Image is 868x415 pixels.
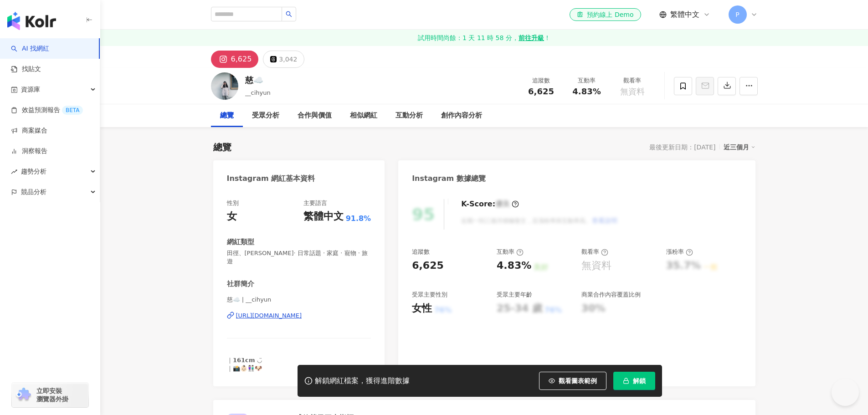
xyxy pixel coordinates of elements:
a: 商案媒合 [11,126,47,135]
span: 資源庫 [21,79,40,100]
span: 繁體中文 [670,10,699,20]
span: P [735,10,739,20]
div: 性別 [227,199,239,207]
div: 相似網紅 [350,110,377,121]
div: 互動率 [497,248,524,256]
a: searchAI 找網紅 [11,44,49,53]
div: 最後更新日期：[DATE] [649,143,715,151]
div: 3,042 [279,53,297,66]
span: 立即安裝 瀏覽器外掛 [36,387,68,403]
span: 競品分析 [21,182,46,202]
div: Instagram 網紅基本資料 [227,174,315,184]
div: 合作與價值 [298,110,332,121]
div: 觀看率 [581,248,608,256]
img: KOL Avatar [211,72,238,100]
div: 主要語言 [303,199,327,207]
div: 創作內容分析 [441,110,482,121]
img: logo [7,12,56,30]
div: 受眾分析 [252,110,279,121]
div: 6,625 [412,259,444,273]
div: 女性 [412,302,432,316]
div: K-Score : [461,199,519,209]
div: 社群簡介 [227,279,254,289]
strong: 前往升級 [519,33,544,42]
div: 網紅類型 [227,237,254,247]
a: 洞察報告 [11,147,47,156]
div: 6,625 [231,53,252,66]
div: 4.83% [497,259,531,273]
div: 繁體中文 [303,210,344,224]
span: ｜𝟭𝟲𝟭𝗰𝗺 ◡̈ ｜📸👶🏻👫🏻🐶 [227,357,262,372]
div: 商業合作內容覆蓋比例 [581,291,641,299]
div: 解鎖網紅檔案，獲得進階數據 [315,376,410,386]
span: 慈☁️ | __cihyun [227,296,371,304]
div: 總覽 [213,141,231,154]
span: 田徑、[PERSON_NAME]· 日常話題 · 家庭 · 寵物 · 旅遊 [227,249,371,266]
img: chrome extension [15,388,32,402]
div: 無資料 [581,259,611,273]
a: 找貼文 [11,65,41,74]
a: 預約線上 Demo [570,8,641,21]
button: 解鎖 [613,372,655,390]
div: 互動分析 [395,110,423,121]
span: 解鎖 [633,377,646,384]
span: 觀看圖表範例 [559,377,597,384]
div: 慈☁️ [245,74,271,86]
div: 漲粉率 [666,248,693,256]
button: 觀看圖表範例 [539,372,606,390]
div: [URL][DOMAIN_NAME] [236,312,302,320]
span: 6,625 [528,87,554,96]
a: 試用時間尚餘：1 天 11 時 58 分，前往升級！ [100,30,868,46]
div: 總覽 [220,110,234,121]
span: rise [11,169,17,175]
a: 效益預測報告BETA [11,106,83,115]
span: 91.8% [346,214,371,224]
div: 女 [227,210,237,224]
div: 觀看率 [615,76,650,85]
span: 趨勢分析 [21,161,46,182]
div: 受眾主要年齡 [497,291,532,299]
span: search [286,11,292,17]
div: Instagram 數據總覽 [412,174,486,184]
div: 追蹤數 [412,248,430,256]
div: 預約線上 Demo [577,10,633,19]
a: [URL][DOMAIN_NAME] [227,312,371,320]
div: 近三個月 [724,141,755,153]
div: 受眾主要性別 [412,291,447,299]
span: __cihyun [245,89,271,96]
button: 3,042 [263,51,304,68]
span: 4.83% [572,87,601,96]
div: 互動率 [570,76,604,85]
button: 6,625 [211,51,259,68]
a: chrome extension立即安裝 瀏覽器外掛 [12,383,88,407]
div: 追蹤數 [524,76,559,85]
span: 無資料 [620,87,645,96]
